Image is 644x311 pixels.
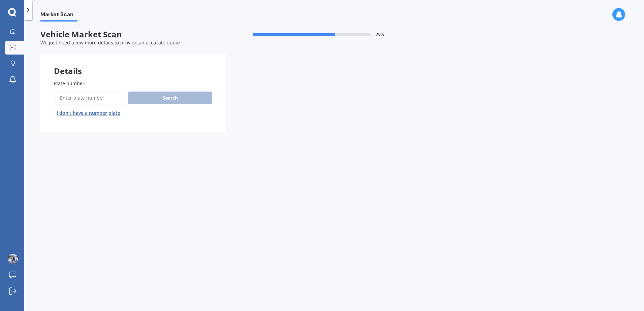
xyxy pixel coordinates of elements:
div: Details [40,54,226,74]
span: Market Scan [40,11,77,20]
button: I don’t have a number plate [54,108,123,118]
img: ACg8ocKUyttMXx5diZEp8lVsWaJN8dajUlr9dJSX4qZgJ118Vf3lzDdZ1g=s96-c [8,254,18,264]
span: We just need a few more details to provide an accurate quote [40,39,180,46]
span: 70 % [376,32,384,37]
input: Enter plate number [54,91,125,105]
span: Vehicle Market Scan [40,30,226,39]
span: Plate number [54,80,85,87]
